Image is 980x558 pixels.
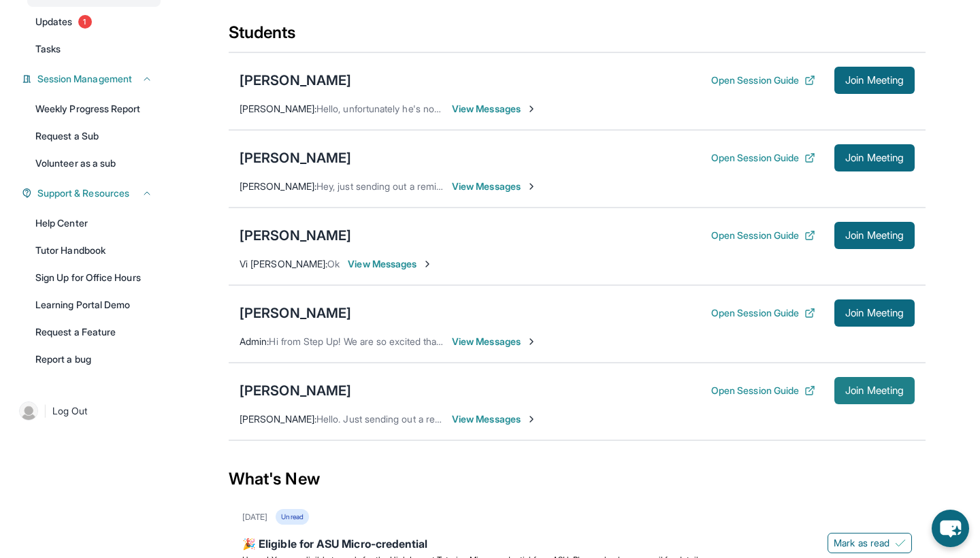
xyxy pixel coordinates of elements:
[895,538,906,548] img: Mark as read
[834,67,915,94] button: Join Meeting
[422,259,433,269] img: Chevron-Right
[229,22,926,52] div: Students
[711,73,815,87] button: Open Session Guide
[37,72,132,86] span: Session Management
[845,154,904,162] span: Join Meeting
[44,403,47,419] span: |
[452,335,537,348] span: View Messages
[242,512,267,523] div: [DATE]
[27,151,161,176] a: Volunteer as a sub
[316,413,604,425] span: Hello. Just sending out a reminder for [DATE] session from 8-9pm.
[276,509,308,525] div: Unread
[834,222,915,249] button: Join Meeting
[27,97,161,121] a: Weekly Progress Report
[240,335,269,347] span: Admin :
[240,258,327,269] span: Vi [PERSON_NAME] :
[711,306,815,320] button: Open Session Guide
[316,103,508,114] span: Hello, unfortunately he's not with me [DATE].
[27,37,161,61] a: Tasks
[240,71,351,90] div: [PERSON_NAME]
[35,42,61,56] span: Tasks
[327,258,340,269] span: Ok
[834,144,915,171] button: Join Meeting
[834,536,889,550] span: Mark as read
[240,148,351,167] div: [PERSON_NAME]
[711,384,815,397] button: Open Session Guide
[932,510,969,547] button: chat-button
[240,413,316,425] span: [PERSON_NAME] :
[27,265,161,290] a: Sign Up for Office Hours
[711,151,815,165] button: Open Session Guide
[845,309,904,317] span: Join Meeting
[14,396,161,426] a: |Log Out
[348,257,433,271] span: View Messages
[845,231,904,240] span: Join Meeting
[52,404,88,418] span: Log Out
[229,449,926,509] div: What's New
[32,72,152,86] button: Session Management
[452,102,537,116] span: View Messages
[240,381,351,400] div: [PERSON_NAME]
[37,186,129,200] span: Support & Resources
[27,124,161,148] a: Request a Sub
[834,377,915,404] button: Join Meeting
[32,186,152,200] button: Support & Resources
[78,15,92,29] span: 1
[845,76,904,84] span: Join Meeting
[834,299,915,327] button: Join Meeting
[240,226,351,245] div: [PERSON_NAME]
[526,103,537,114] img: Chevron-Right
[19,401,38,421] img: user-img
[452,412,537,426] span: View Messages
[240,180,316,192] span: [PERSON_NAME] :
[316,180,630,192] span: Hey, just sending out a reminder for [DATE] tutoring session from 6-7pm.
[526,414,537,425] img: Chevron-Right
[452,180,537,193] span: View Messages
[240,103,316,114] span: [PERSON_NAME] :
[526,336,537,347] img: Chevron-Right
[526,181,537,192] img: Chevron-Right
[711,229,815,242] button: Open Session Guide
[240,303,351,323] div: [PERSON_NAME]
[27,320,161,344] a: Request a Feature
[27,238,161,263] a: Tutor Handbook
[27,211,161,235] a: Help Center
[27,293,161,317] a: Learning Portal Demo
[242,536,912,555] div: 🎉 Eligible for ASU Micro-credential
[35,15,73,29] span: Updates
[845,387,904,395] span: Join Meeting
[27,347,161,372] a: Report a bug
[27,10,161,34] a: Updates1
[828,533,912,553] button: Mark as read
